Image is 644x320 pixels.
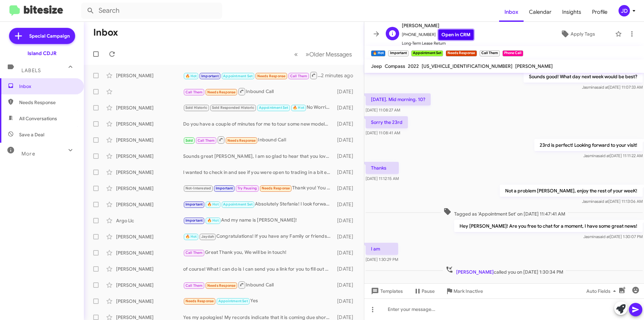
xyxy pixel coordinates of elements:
div: [DATE] [334,266,359,272]
button: Mark Inactive [440,285,488,297]
span: [DATE] 1:30:29 PM [366,257,398,262]
span: Needs Response [19,99,76,106]
small: 🔥 Hot [371,50,385,56]
span: Needs Response [262,186,290,190]
span: called you on [DATE] 1:30:34 PM [443,266,566,275]
small: Needs Response [446,50,477,56]
span: Special Campaign [29,33,70,39]
span: Needs Response [185,299,214,303]
span: « [294,50,298,58]
span: Tagged as 'Appointment Set' on [DATE] 11:47:41 AM [441,208,568,217]
button: Pause [408,285,440,297]
h1: Inbox [93,27,118,38]
span: Inbox [19,83,76,90]
div: [PERSON_NAME] [116,121,183,127]
button: Apply Tags [543,28,612,40]
span: Jeep [371,63,382,69]
div: JD [619,5,630,16]
a: Profile [587,2,613,22]
span: Jasmina [DATE] 11:13:06 AM [582,199,643,204]
p: 23rd is perfect! Looking forward to your visit! [534,139,643,151]
div: [PERSON_NAME] [116,104,183,111]
small: Appointment Set [411,50,443,56]
span: Insights [557,2,587,22]
p: Sorry the 23rd [366,116,408,128]
span: Call Them [198,138,215,143]
div: Inbound Call [183,281,334,289]
div: 2 minutes ago [321,72,359,79]
div: [DATE] [334,169,359,176]
span: Call Them [185,90,203,94]
span: 🔥 Hot [293,105,304,110]
span: Appointment Set [223,74,253,78]
span: Apply Tags [571,28,595,40]
p: Not a problem [PERSON_NAME], enjoy the rest of your weeK! [500,185,643,197]
span: Sold Historic [185,105,208,110]
span: Appointment Set [218,299,248,303]
div: [PERSON_NAME] [116,72,183,79]
div: Great Thank you, We will be in touch! [183,249,334,257]
span: Important [201,74,219,78]
div: Inbound Call [183,136,334,144]
span: Appointment Set [223,202,253,207]
div: Thank you! You do the same! [183,184,334,192]
span: [DATE] 11:08:41 AM [366,130,400,135]
div: And my name is [PERSON_NAME]! [183,217,334,224]
span: » [306,50,309,58]
span: said at [597,199,608,204]
span: [PHONE_NUMBER] [402,30,474,40]
div: [DATE] [334,249,359,256]
p: Thanks [366,162,399,174]
div: [DATE] [334,153,359,159]
p: Hey [PERSON_NAME]! Are you free to chat for a moment, I have some great news! [454,220,643,232]
span: 2022 [408,63,419,69]
p: I am [366,243,398,255]
span: Not-Interested [185,186,211,190]
div: Absolutely Stefania! I look forward to meeting with you then! [183,200,334,208]
small: Important [388,50,408,56]
span: Jasmina [DATE] 11:07:33 AM [582,85,643,90]
div: [DATE] [334,298,359,305]
div: [DATE] [334,201,359,208]
a: Open in CRM [438,30,474,40]
a: Calendar [524,2,557,22]
span: Sold [185,138,193,143]
span: Templates [370,285,403,297]
span: Jasmina [DATE] 11:11:22 AM [583,153,643,158]
div: [PERSON_NAME] [116,282,183,288]
span: Needs Response [207,90,236,94]
div: [DATE] [334,233,359,240]
div: Argo Llc [116,217,183,224]
button: Next [302,47,356,61]
span: Mark Inactive [453,285,483,297]
span: Important [216,186,233,190]
span: Long-Term Lease Return [402,40,474,47]
small: Phone Call [502,50,523,56]
span: Save a Deal [19,131,44,138]
span: Compass [385,63,405,69]
a: Inbox [499,2,524,22]
span: [PERSON_NAME] [456,269,494,275]
span: said at [598,153,610,158]
span: Pause [422,285,435,297]
span: Labels [21,67,41,74]
div: Island CDJR [28,50,57,57]
small: Call Them [480,50,500,56]
div: [DATE] [334,217,359,224]
div: [DATE] [334,137,359,143]
div: [DATE] [334,185,359,192]
div: [PERSON_NAME] [116,185,183,192]
div: Inbound Call [183,87,334,96]
div: [DATE] [334,104,359,111]
span: Auto Fields [586,285,619,297]
span: Appointment Set [259,105,288,110]
span: [PERSON_NAME] [515,63,553,69]
div: [PERSON_NAME] [116,169,183,176]
div: I wanted to check in and see if you were open to trading in a bit early! [183,169,334,176]
div: [PERSON_NAME] [116,233,183,240]
span: [DATE] 11:08:27 AM [366,107,400,112]
button: Previous [290,47,302,61]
